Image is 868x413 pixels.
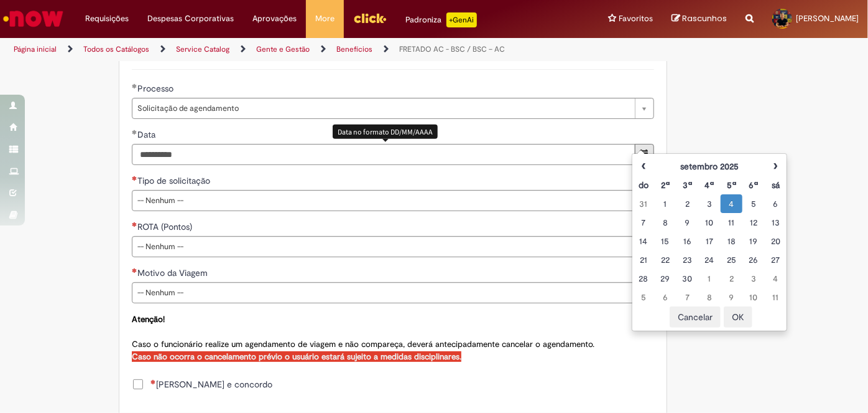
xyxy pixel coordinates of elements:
a: FRETADO AC - BSC / BSC – AC [399,44,505,54]
span: Tipo de solicitação [137,175,213,186]
span: Data [137,129,158,140]
div: 10 October 2025 Friday [746,291,761,303]
img: ServiceNow [1,6,65,31]
span: More [315,12,335,25]
span: Requisições [85,12,129,25]
div: 07 October 2025 Tuesday [680,291,695,303]
div: 25 September 2025 Thursday [724,254,739,266]
span: Obrigatório Preenchido [132,83,137,88]
div: 23 September 2025 Tuesday [680,254,695,266]
div: 05 October 2025 Sunday [635,291,651,303]
div: 30 September 2025 Tuesday [680,272,695,285]
div: 06 October 2025 Monday [658,291,673,303]
th: setembro 2025. Alternar mês [655,157,765,176]
span: Motivo da Viagem [137,267,210,278]
span: Necessários [132,176,137,181]
div: 07 September 2025 Sunday [635,216,651,229]
ul: Trilhas de página [9,38,570,61]
span: Despesas Corporativas [147,12,234,25]
span: Caso o funcionário realize um agendamento de viagem e não compareça, deverá antecipadamente cance... [132,314,594,362]
th: Próximo mês [765,157,787,176]
div: 28 September 2025 Sunday [635,272,651,285]
div: 14 September 2025 Sunday [635,235,651,247]
button: Mostrar calendário para Data [635,144,654,165]
div: 18 September 2025 Thursday [724,235,739,247]
span: [PERSON_NAME] e concordo [150,378,272,391]
div: Escolher data [632,153,787,331]
div: 10 September 2025 Wednesday [701,216,717,229]
div: 06 September 2025 Saturday [768,197,783,210]
th: Terça-feira [676,176,698,194]
div: 04 October 2025 Saturday [768,272,783,285]
div: 22 September 2025 Monday [658,254,673,266]
div: 21 September 2025 Sunday [635,254,651,266]
th: Mês anterior [632,157,654,176]
a: Rascunhos [672,13,727,25]
span: Obrigatório Preenchido [132,130,137,135]
th: Sexta-feira [742,176,764,194]
a: Página inicial [14,44,57,54]
div: 26 September 2025 Friday [746,254,761,266]
a: Gente e Gestão [256,44,310,54]
span: Favoritos [619,12,653,25]
div: 24 September 2025 Wednesday [701,254,717,266]
div: 29 September 2025 Monday [658,272,673,285]
span: -- Nenhum -- [137,237,629,257]
div: 03 October 2025 Friday [746,272,761,285]
span: Necessários [132,222,137,227]
div: 16 September 2025 Tuesday [680,235,695,247]
a: Benefícios [336,44,372,54]
strong: Caso não ocorra o cancelamento prévio o usuário estará sujeito a medidas disciplinares. [132,351,461,362]
img: click_logo_yellow_360x200.png [353,9,387,27]
div: 27 September 2025 Saturday [768,254,783,266]
span: Solicitação de agendamento [137,98,629,118]
div: 13 September 2025 Saturday [768,216,783,229]
div: 12 September 2025 Friday [746,216,761,229]
div: 15 September 2025 Monday [658,235,673,247]
div: 11 October 2025 Saturday [768,291,783,303]
span: [PERSON_NAME] [796,13,859,24]
input: Data 04 September 2025 Thursday [132,144,635,165]
div: 08 September 2025 Monday [658,216,673,229]
th: Quarta-feira [698,176,720,194]
span: -- Nenhum -- [137,283,629,303]
span: Rascunhos [682,12,727,24]
div: 02 September 2025 Tuesday [680,197,695,210]
th: Sábado [765,176,787,194]
div: Padroniza [405,12,477,27]
th: Segunda-feira [655,176,676,194]
div: 03 September 2025 Wednesday [701,197,717,210]
div: Data no formato DD/MM/AAAA [333,125,438,139]
span: Processo [137,83,176,94]
div: 02 October 2025 Thursday [724,272,739,285]
button: OK [724,306,752,328]
span: Necessários [150,379,156,384]
span: Necessários [132,268,137,273]
div: 09 September 2025 Tuesday [680,216,695,229]
div: 01 September 2025 Monday [658,197,673,210]
div: 08 October 2025 Wednesday [701,291,717,303]
a: Todos os Catálogos [83,44,149,54]
div: 20 September 2025 Saturday [768,235,783,247]
div: O seletor de data foi aberto.04 September 2025 Thursday [724,197,739,210]
div: 05 September 2025 Friday [746,197,761,210]
p: +GenAi [446,12,477,27]
div: 17 September 2025 Wednesday [701,235,717,247]
div: 11 September 2025 Thursday [724,216,739,229]
div: 01 October 2025 Wednesday [701,272,717,285]
span: -- Nenhum -- [137,191,629,211]
strong: Atenção! [132,314,165,325]
button: Cancelar [670,306,721,328]
div: 09 October 2025 Thursday [724,291,739,303]
th: Domingo [632,176,654,194]
a: Service Catalog [176,44,229,54]
div: 19 September 2025 Friday [746,235,761,247]
th: Quinta-feira [721,176,742,194]
span: Aprovações [252,12,297,25]
span: ROTA (Pontos) [137,221,195,232]
div: 31 August 2025 Sunday [635,197,651,210]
